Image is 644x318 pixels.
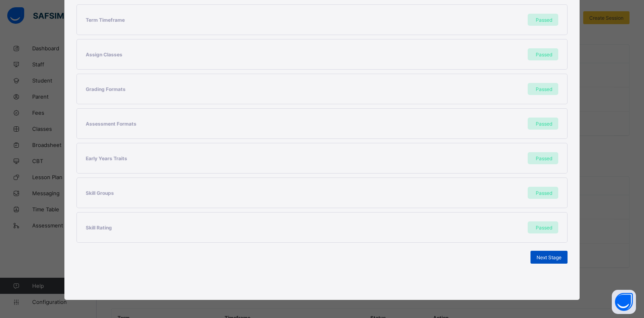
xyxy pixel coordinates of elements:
[536,225,552,231] span: Passed
[612,290,636,314] button: Open asap
[536,52,552,58] span: Passed
[86,52,122,58] span: Assign Classes
[86,155,127,161] span: Early Years Traits
[86,121,136,127] span: Assessment Formats
[536,121,552,127] span: Passed
[86,86,126,92] span: Grading Formats
[537,254,561,260] span: Next Stage
[86,17,125,23] span: Term Timeframe
[536,86,552,92] span: Passed
[536,17,552,23] span: Passed
[86,190,114,196] span: Skill Groups
[86,225,112,231] span: Skill Rating
[536,190,552,196] span: Passed
[536,155,552,161] span: Passed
